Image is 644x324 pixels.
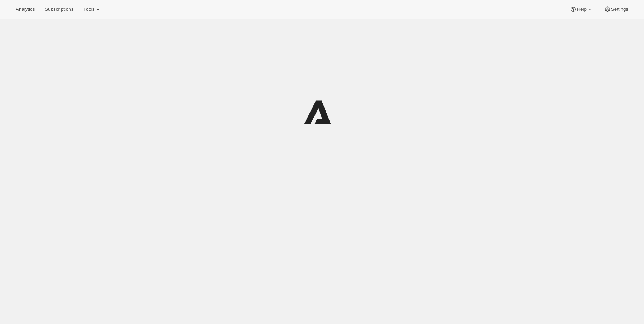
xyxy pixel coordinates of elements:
span: Analytics [16,6,35,12]
span: Subscriptions [45,6,73,12]
span: Help [577,6,586,12]
button: Subscriptions [40,4,78,14]
button: Analytics [11,4,39,14]
span: Tools [83,6,94,12]
button: Help [565,4,598,14]
span: Settings [611,6,628,12]
button: Settings [600,4,633,14]
button: Tools [79,4,106,14]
